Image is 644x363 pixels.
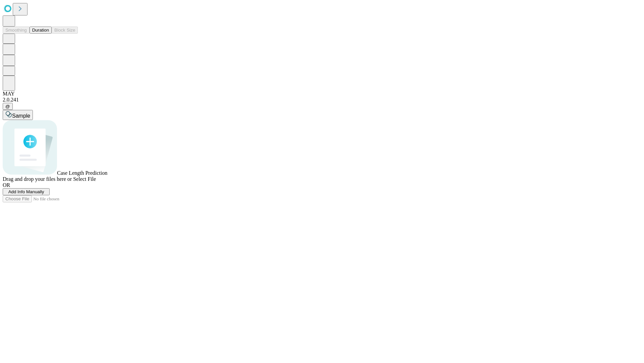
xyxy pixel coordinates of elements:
[3,91,641,97] div: MAY
[5,104,10,109] span: @
[12,113,30,119] span: Sample
[3,103,13,110] button: @
[57,170,107,176] span: Case Length Prediction
[3,188,50,195] button: Add Info Manually
[3,182,10,188] span: OR
[8,189,44,194] span: Add Info Manually
[3,176,72,182] span: Drag and drop your files here or
[3,97,641,103] div: 2.0.241
[52,27,78,34] button: Block Size
[73,176,96,182] span: Select File
[3,110,33,120] button: Sample
[3,27,30,34] button: Smoothing
[30,27,52,34] button: Duration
